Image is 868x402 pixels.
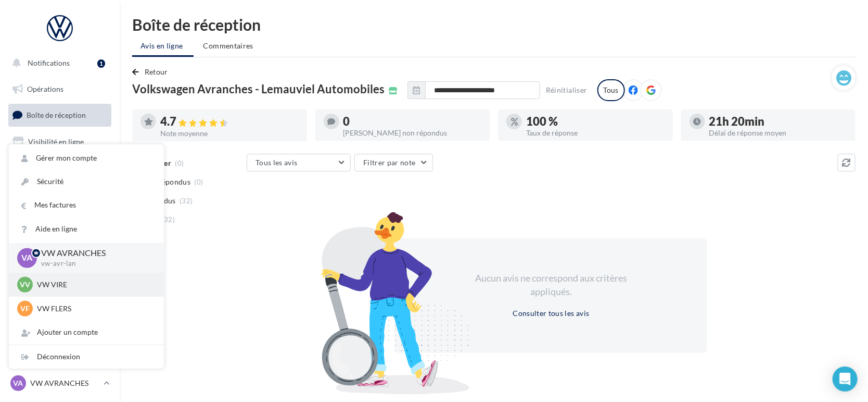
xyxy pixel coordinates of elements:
[195,178,203,186] span: (0)
[6,209,113,230] a: Médiathèque
[203,41,253,51] span: Commentaires
[37,303,151,314] p: VW FLERS
[28,58,70,67] span: Notifications
[180,197,193,205] span: (32)
[709,129,848,137] div: Délai de réponse moyen
[247,154,351,172] button: Tous les avis
[37,279,151,290] p: VW VIRE
[508,307,593,320] button: Consulter tous les avis
[833,367,858,392] div: Open Intercom Messenger
[709,116,848,127] div: 21h 20min
[343,129,482,137] div: [PERSON_NAME] non répondus
[9,147,164,170] a: Gérer mon compte
[27,84,63,93] span: Opérations
[20,279,30,290] span: VV
[6,52,109,74] button: Notifications 1
[256,158,298,167] span: Tous les avis
[160,130,299,137] div: Note moyenne
[142,177,190,187] span: Non répondus
[6,157,113,179] a: Campagnes
[132,66,172,78] button: Retour
[20,303,30,314] span: VF
[597,79,625,101] div: Tous
[526,129,665,137] div: Taux de réponse
[6,295,113,326] a: Campagnes DataOnDemand
[462,272,641,298] div: Aucun avis ne correspond aux critères appliqués.
[6,182,113,204] a: Contacts
[8,373,111,393] a: VA VW AVRANCHES
[162,215,175,224] span: (32)
[354,154,433,172] button: Filtrer par note
[41,259,147,269] p: vw-avr-lan
[160,116,299,128] div: 4.7
[145,67,168,76] span: Retour
[9,170,164,193] a: Sécurité
[30,378,99,388] p: VW AVRANCHES
[9,345,164,369] div: Déconnexion
[28,137,84,146] span: Visibilité en ligne
[6,260,113,291] a: PLV et print personnalisable
[6,78,113,100] a: Opérations
[542,84,592,96] button: Réinitialiser
[9,321,164,344] div: Ajouter un compte
[6,235,113,257] a: Calendrier
[27,111,86,119] span: Boîte de réception
[41,247,147,259] p: VW AVRANCHES
[14,378,23,388] span: VA
[9,193,164,217] a: Mes factures
[97,59,105,68] div: 1
[132,17,856,32] div: Boîte de réception
[132,83,385,95] span: Volkswagen Avranches - Lemauviel Automobiles
[22,252,33,264] span: VA
[6,104,113,126] a: Boîte de réception
[526,116,665,127] div: 100 %
[9,217,164,241] a: Aide en ligne
[6,131,113,153] a: Visibilité en ligne
[343,116,482,127] div: 0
